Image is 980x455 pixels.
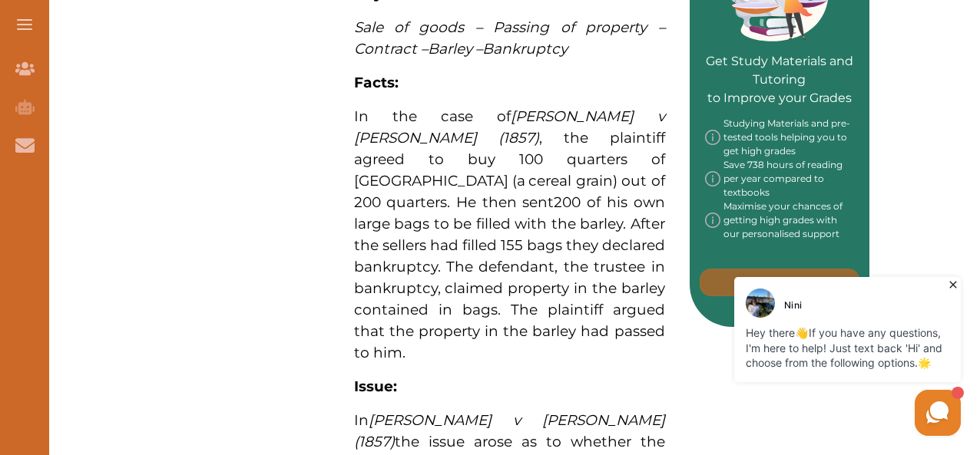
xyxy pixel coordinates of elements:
span: In the case of , the plaintiff agreed to buy 100 quarters of [GEOGRAPHIC_DATA] ( [354,107,665,190]
div: Maximise your chances of getting high grades with our personalised support [705,199,855,241]
span: Barley [428,40,472,58]
iframe: HelpCrunch [611,273,965,440]
button: [object Object] [700,269,859,296]
span: Bankruptcy [482,40,568,58]
span: a [517,172,525,190]
strong: Facts: [354,74,399,91]
span: cereal grain [528,172,612,190]
span: [PERSON_NAME] v [PERSON_NAME] (1857) [354,107,665,147]
p: Get Study Materials and Tutoring to Improve your Grades [705,9,855,107]
span: In [354,411,369,429]
div: Studying Materials and pre-tested tools helping you to get high grades [705,117,855,158]
span: ) out of 200 quarters. He then sent [354,172,665,211]
span: – [475,40,482,58]
img: info-img [705,117,720,158]
img: info-img [705,199,720,241]
span: [PERSON_NAME] v [PERSON_NAME] (1857) [354,411,665,450]
span: Sale of goods – Passing of property – Contract – [354,18,665,58]
img: info-img [705,158,720,199]
strong: Issue: [354,378,397,395]
div: Save 738 hours of reading per year compared to textbooks [705,158,855,199]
